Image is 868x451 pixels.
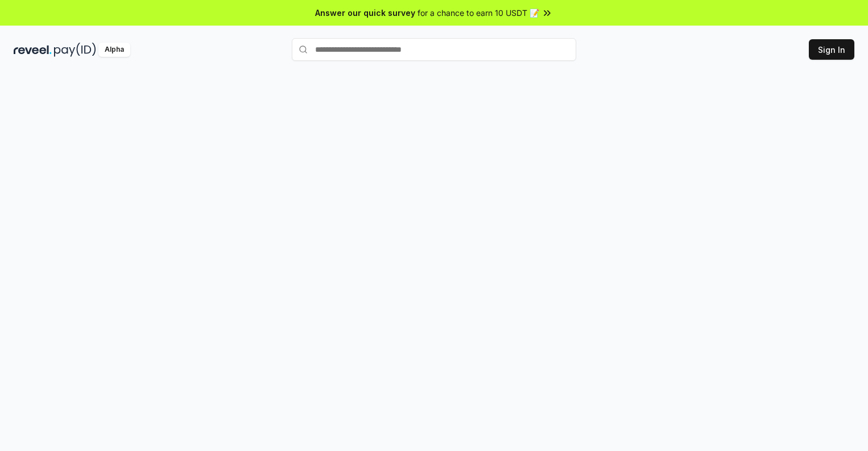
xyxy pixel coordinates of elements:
[98,43,130,57] div: Alpha
[14,43,52,57] img: reveel_dark
[418,7,539,19] span: for a chance to earn 10 USDT 📝
[809,39,854,60] button: Sign In
[315,7,415,19] span: Answer our quick survey
[54,43,96,57] img: pay_id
